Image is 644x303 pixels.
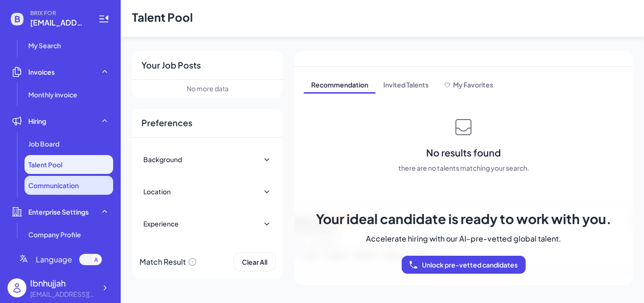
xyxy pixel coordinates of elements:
[143,187,171,196] div: Location
[28,160,62,169] span: Talent Pool
[28,90,77,99] span: Monthly invoice
[426,146,501,159] span: No results found
[143,219,179,228] div: Experience
[234,253,275,271] button: Clear All
[187,84,229,94] div: No more data
[30,277,96,289] div: Ibnhujjah
[28,116,46,126] span: Hiring
[398,163,529,173] span: there are no talents matching your search.
[28,181,79,190] span: Communication
[30,17,87,28] span: SULAIMANIBNHUJJAH@GMAIL.COM
[140,253,197,271] div: Match Result
[132,109,283,138] div: Preferences
[28,230,81,239] span: Company Profile
[28,139,59,148] span: Job Board
[422,260,518,269] span: Unlock pre-vetted candidates
[30,289,96,299] div: SULAIMANIBNHUJJAH@GMAIL.COM
[132,51,283,80] div: Your Job Posts
[30,9,87,17] span: BRIX FOR
[8,278,26,297] img: user_logo.png
[28,67,55,77] span: Invoices
[402,256,526,274] button: Unlock pre-vetted candidates
[28,207,89,216] span: Enterprise Settings
[304,78,376,93] span: Recommendation
[453,80,493,89] span: My Favorites
[366,233,561,244] span: Accelerate hiring with our AI-pre-vetted global talent.
[242,258,267,266] span: Clear All
[36,254,72,265] span: Language
[28,41,61,50] span: My Search
[143,155,182,164] div: Background
[316,210,611,227] span: Your ideal candidate is ready to work with you.
[294,199,633,285] img: talent-bg
[376,78,436,93] span: Invited Talents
